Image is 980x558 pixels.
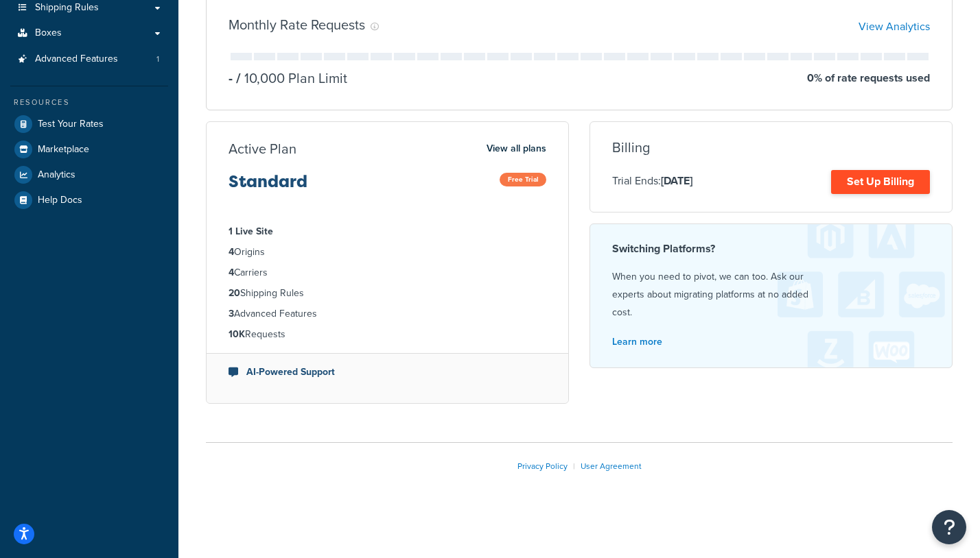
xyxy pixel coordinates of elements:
[229,245,234,259] strong: 4
[229,286,546,301] li: Shipping Rules
[229,306,546,322] li: Advanced Features
[487,140,546,158] a: View all plans
[229,17,365,32] h3: Monthly Rate Requests
[612,335,662,349] a: Learn more
[229,286,240,300] strong: 20
[10,97,168,108] div: Resources
[229,327,546,342] li: Requests
[229,245,546,260] li: Origins
[35,53,118,65] span: Advanced Features
[229,173,307,202] h3: Standard
[229,69,233,88] p: -
[156,53,159,65] span: 1
[38,144,89,156] span: Marketplace
[38,195,82,206] span: Help Docs
[229,265,234,280] strong: 4
[932,510,966,544] button: Open Resource Center
[233,69,347,88] p: 10,000 Plan Limit
[612,268,930,322] p: When you need to pivot, we can too. Ask our experts about migrating platforms at no added cost.
[517,460,568,472] a: Privacy Policy
[10,112,168,136] a: Test Your Rates
[38,169,75,181] span: Analytics
[612,172,692,190] p: Trial Ends:
[10,162,168,187] a: Analytics
[10,47,168,72] li: Advanced Features
[807,69,930,88] p: 0 % of rate requests used
[10,188,168,213] a: Help Docs
[612,241,930,257] h4: Switching Platforms?
[500,173,546,186] span: Free Trial
[859,19,930,34] a: View Analytics
[581,460,642,472] a: User Agreement
[612,140,650,155] h3: Billing
[35,27,62,39] span: Boxes
[229,141,296,156] h3: Active Plan
[236,68,241,88] span: /
[229,365,546,380] li: AI-Powered Support
[229,306,234,321] strong: 3
[38,119,104,130] span: Test Your Rates
[35,2,99,14] span: Shipping Rules
[573,460,575,472] span: |
[229,327,245,341] strong: 10K
[229,265,546,280] li: Carriers
[10,21,168,46] a: Boxes
[10,47,168,72] a: Advanced Features 1
[831,170,930,194] a: Set Up Billing
[10,137,168,162] a: Marketplace
[661,173,692,189] strong: [DATE]
[229,224,273,239] strong: 1 Live Site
